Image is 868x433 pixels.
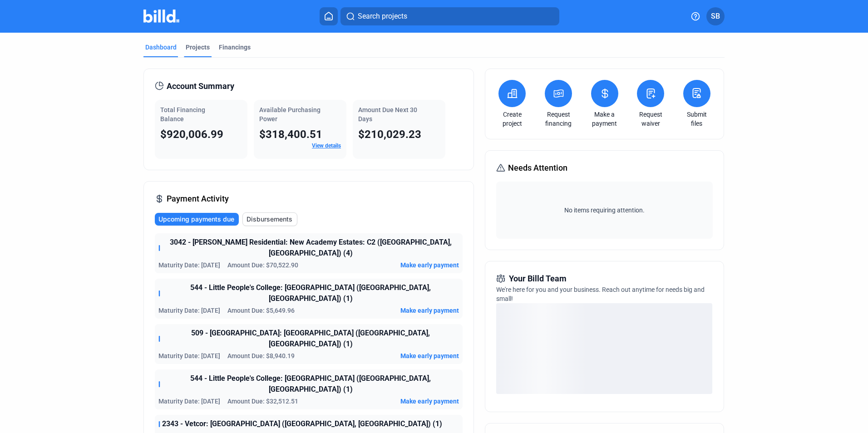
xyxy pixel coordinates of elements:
[155,213,239,226] button: Upcoming payments due
[259,128,322,141] span: $318,400.51
[160,128,223,141] span: $920,006.99
[227,351,295,360] span: Amount Due: $8,940.19
[219,43,251,52] div: Financings
[681,110,713,128] a: Submit files
[400,261,459,270] button: Make early payment
[242,212,297,226] button: Disbursements
[162,373,459,395] span: 544 - Little People's College: [GEOGRAPHIC_DATA] ([GEOGRAPHIC_DATA], [GEOGRAPHIC_DATA]) (1)
[496,286,705,302] span: We're here for you and your business. Reach out anytime for needs big and small!
[167,192,229,205] span: Payment Activity
[509,272,567,285] span: Your Billd Team
[496,303,712,394] div: loading
[145,43,177,52] div: Dashboard
[706,7,725,25] button: SB
[711,11,720,22] span: SB
[259,106,321,123] span: Available Purchasing Power
[227,261,298,270] span: Amount Due: $70,522.90
[186,43,210,52] div: Projects
[158,306,220,315] span: Maturity Date: [DATE]
[508,162,567,174] span: Needs Attention
[162,282,459,304] span: 544 - Little People's College: [GEOGRAPHIC_DATA] ([GEOGRAPHIC_DATA], [GEOGRAPHIC_DATA]) (1)
[158,351,220,360] span: Maturity Date: [DATE]
[162,418,442,429] span: 2343 - Vetcor: [GEOGRAPHIC_DATA] ([GEOGRAPHIC_DATA], [GEOGRAPHIC_DATA]) (1)
[400,351,459,360] button: Make early payment
[358,11,407,22] span: Search projects
[162,237,459,259] span: 3042 - [PERSON_NAME] Residential: New Academy Estates: C2 ([GEOGRAPHIC_DATA], [GEOGRAPHIC_DATA]) (4)
[167,80,234,93] span: Account Summary
[160,106,205,123] span: Total Financing Balance
[340,7,559,25] button: Search projects
[542,110,574,128] a: Request financing
[358,106,417,123] span: Amount Due Next 30 Days
[247,215,292,224] span: Disbursements
[312,143,341,149] a: View details
[158,397,220,406] span: Maturity Date: [DATE]
[358,128,421,141] span: $210,029.23
[158,215,234,224] span: Upcoming payments due
[227,306,295,315] span: Amount Due: $5,649.96
[589,110,621,128] a: Make a payment
[496,110,528,128] a: Create project
[158,261,220,270] span: Maturity Date: [DATE]
[400,306,459,315] button: Make early payment
[400,397,459,406] button: Make early payment
[500,206,709,215] span: No items requiring attention.
[162,328,459,349] span: 509 - [GEOGRAPHIC_DATA]: [GEOGRAPHIC_DATA] ([GEOGRAPHIC_DATA], [GEOGRAPHIC_DATA]) (1)
[143,10,179,23] img: Billd Company Logo
[635,110,666,128] a: Request waiver
[227,397,298,406] span: Amount Due: $32,512.51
